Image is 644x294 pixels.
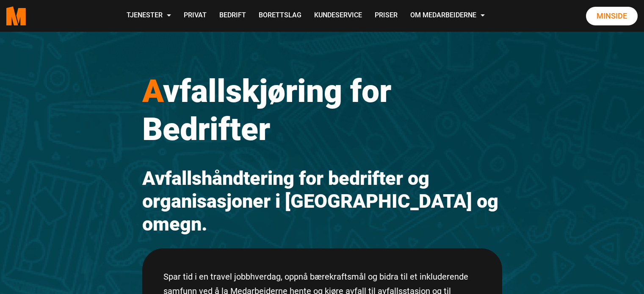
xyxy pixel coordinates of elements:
a: Om Medarbeiderne [404,1,491,31]
a: Borettslag [252,1,308,31]
a: Priser [368,1,404,31]
h2: Avfallshåndtering for bedrifter og organisasjoner i [GEOGRAPHIC_DATA] og omegn. [142,167,502,236]
span: A [142,72,163,110]
a: Privat [177,1,213,31]
a: Tjenester [120,1,177,31]
a: Minside [586,7,638,25]
a: Kundeservice [308,1,368,31]
a: Bedrift [213,1,252,31]
h1: vfallskjøring for Bedrifter [142,72,502,148]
